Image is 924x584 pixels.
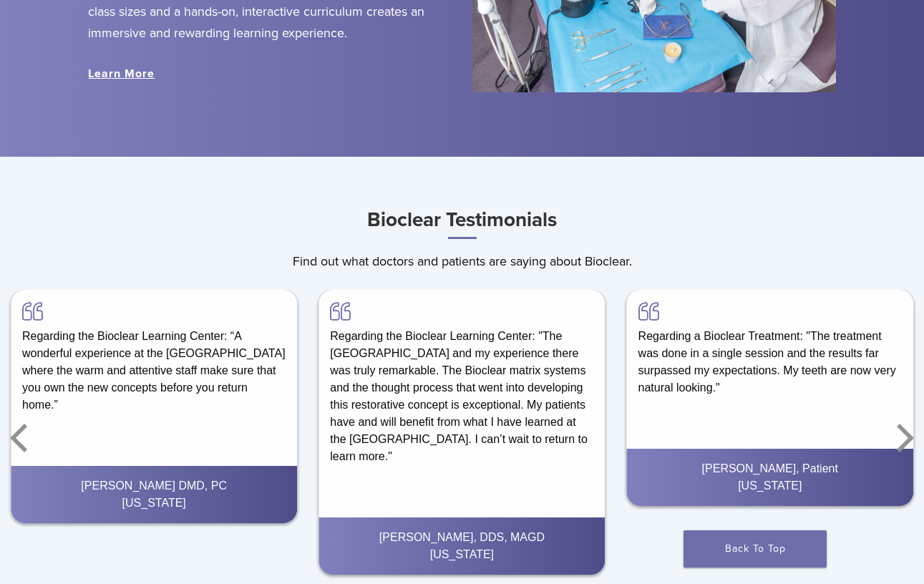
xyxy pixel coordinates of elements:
div: [PERSON_NAME], Patient [638,460,902,477]
button: Previous [7,395,36,481]
div: [PERSON_NAME], DDS, MAGD [330,529,593,546]
a: Back To Top [684,530,827,568]
div: Regarding the Bioclear Learning Center: "The [GEOGRAPHIC_DATA] and my experience there was truly ... [318,290,605,477]
div: [US_STATE] [638,477,902,495]
div: [US_STATE] [330,546,593,563]
div: [PERSON_NAME] DMD, PC [22,477,286,495]
div: [US_STATE] [22,495,286,512]
a: Learn More [88,67,155,81]
div: Regarding a Bioclear Treatment: "The treatment was done in a single session and the results far s... [627,290,913,408]
button: Next [888,395,917,481]
div: Regarding the Bioclear Learning Center: “A wonderful experience at the [GEOGRAPHIC_DATA] where th... [11,290,297,425]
